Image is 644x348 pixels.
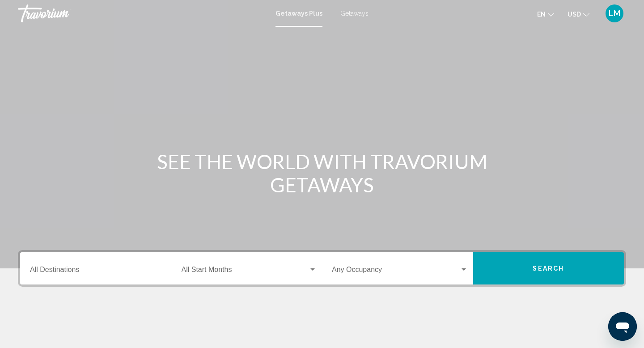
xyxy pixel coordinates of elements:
a: Getaways Plus [275,10,322,17]
span: en [537,11,546,18]
a: Travorium [18,4,267,22]
iframe: Кнопка запуска окна обмена сообщениями [608,312,637,341]
span: LM [609,9,620,18]
button: Change language [537,8,554,21]
h1: SEE THE WORLD WITH TRAVORIUM GETAWAYS [154,150,490,196]
button: Change currency [568,8,589,21]
button: User Menu [603,4,626,23]
button: Search [473,252,624,284]
span: Search [533,265,564,272]
div: Search widget [20,252,624,284]
span: USD [568,11,581,18]
a: Getaways [340,10,369,17]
